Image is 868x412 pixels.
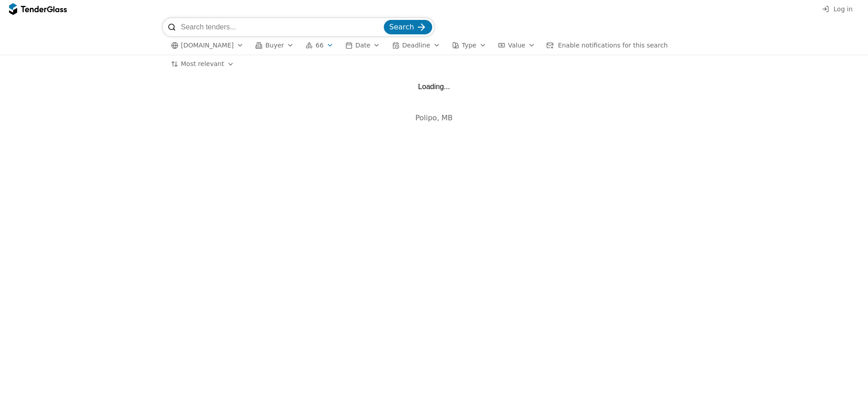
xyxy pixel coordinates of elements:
[252,40,297,51] button: Buyer
[265,42,284,49] span: Buyer
[181,18,382,36] input: Search tenders...
[181,42,234,49] span: [DOMAIN_NAME]
[448,40,490,51] button: Type
[415,114,453,122] span: Polipo, MB
[342,40,384,51] button: Date
[543,40,670,51] button: Enable notifications for this search
[389,23,414,31] span: Search
[819,4,855,15] button: Log in
[355,42,370,49] span: Date
[462,42,476,49] span: Type
[316,42,324,49] span: 66
[402,42,430,49] span: Deadline
[388,40,443,51] button: Deadline
[302,40,337,51] button: 66
[418,82,450,91] div: Loading...
[384,20,432,34] button: Search
[558,42,668,49] span: Enable notifications for this search
[167,40,247,51] button: [DOMAIN_NAME]
[834,5,853,13] span: Log in
[508,42,525,49] span: Value
[495,40,539,51] button: Value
